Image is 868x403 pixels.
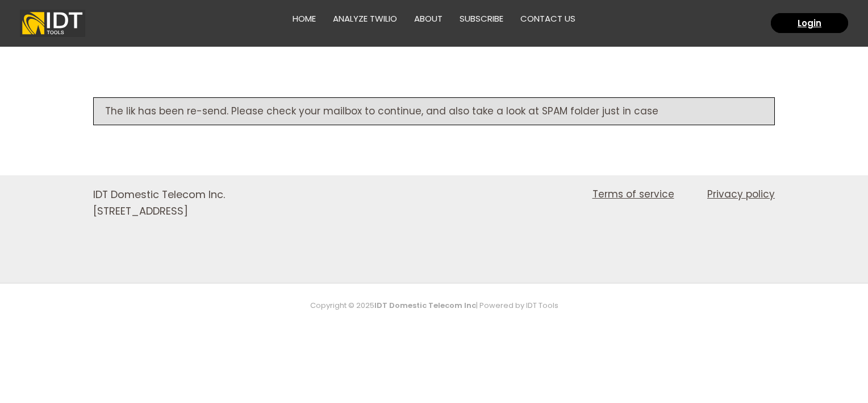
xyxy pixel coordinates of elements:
[93,187,225,201] span: IDT Domestic Telecom Inc.
[93,204,188,218] span: [STREET_ADDRESS]
[679,187,775,202] a: Privacy policy
[93,187,420,254] aside: Footer Widget 1
[564,187,679,202] a: Terms of service
[284,5,584,42] nav: Site Navigation
[324,5,406,42] a: Analyze Twilio
[284,5,324,42] a: Home
[20,10,85,37] img: IDT Tools
[512,5,584,42] a: Contact us
[406,5,451,42] a: About
[451,5,512,42] a: Subscribe
[93,97,775,125] div: The lik has been re-send. Please check your mailbox to continue, and also take a look at SPAM fol...
[771,13,848,33] a: Login
[93,300,775,312] p: Copyright © 2025 | Powered by IDT Tools
[374,300,476,311] strong: IDT Domestic Telecom Inc
[448,187,775,202] nav: Site Navigation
